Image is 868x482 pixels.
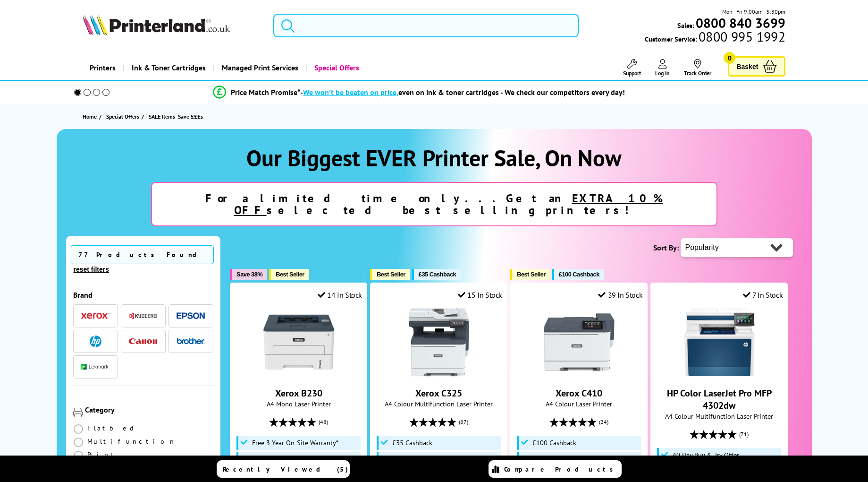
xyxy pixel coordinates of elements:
[126,335,160,348] button: Canon
[300,87,625,97] div: - even on ink & toner cartridges - We check our competitors every day!
[598,290,642,300] div: 39 In Stock
[71,245,214,264] span: 77 Products Found
[599,413,608,431] span: (24)
[559,271,599,278] span: £100 Cashback
[515,399,642,408] span: A4 Colour Laser Printer
[728,56,785,77] a: Basket 0
[623,59,641,77] a: Support
[263,307,334,378] img: Xerox B230
[653,243,679,252] span: Sort By:
[544,307,615,378] img: Xerox C410
[236,271,262,278] span: Save 38%
[694,18,785,27] a: 0800 840 3699
[276,271,304,278] span: Best Seller
[87,450,143,467] span: Print Only
[623,69,641,77] span: Support
[73,408,83,417] img: Category
[87,437,176,446] span: Multifunction
[213,56,305,80] a: Managed Print Services
[458,290,502,300] div: 15 In Stock
[78,310,112,322] button: Xerox
[532,439,576,447] span: £100 Cashback
[510,269,550,280] button: Best Seller
[149,113,203,120] span: SALE Items- Save £££s
[83,14,230,35] img: Printerland Logo
[655,59,670,77] a: Log In
[275,387,322,399] a: Xerox B230
[552,269,604,280] button: £100 Cashback
[392,439,432,447] span: £35 Cashback
[230,269,267,280] button: Save 38%
[504,465,618,473] span: Compare Products
[556,387,602,399] a: Xerox C410
[656,412,783,421] span: A4 Colour Multifunction Laser Printer
[78,335,112,348] button: HP
[677,21,694,30] span: Sales:
[404,370,474,379] a: Xerox C325
[81,312,110,319] img: Xerox
[303,87,398,97] span: We won’t be beaten on price,
[71,265,112,274] button: reset filters
[61,84,777,101] li: modal_Promise
[318,290,362,300] div: 14 In Stock
[722,7,785,16] span: Mon - Fri 9:00am - 5:30pm
[123,56,213,80] a: Ink & Toner Cartridges
[319,413,328,431] span: (48)
[269,269,309,280] button: Best Seller
[724,52,735,64] span: 0
[419,271,456,278] span: £35 Cashback
[377,271,405,278] span: Best Seller
[517,271,546,278] span: Best Seller
[217,460,350,478] a: Recently Viewed (5)
[177,312,205,319] img: Epson
[234,191,663,217] u: EXTRA 10% OFF
[90,336,101,347] img: HP
[404,307,474,378] img: Xerox C325
[85,405,214,414] div: Category
[263,370,334,379] a: Xerox B230
[129,338,157,344] img: Canon
[489,460,622,478] a: Compare Products
[370,269,410,280] button: Best Seller
[235,399,362,408] span: A4 Mono Laser Printer
[83,112,99,121] a: Home
[174,310,208,322] button: Epson
[223,465,348,473] span: Recently Viewed (5)
[78,361,112,373] button: Lexmark
[106,112,139,121] span: Special Offers
[415,387,462,399] a: Xerox C325
[459,413,468,431] span: (87)
[305,56,366,80] a: Special Offers
[673,451,739,459] span: 40 Day Buy & Try Offer
[674,151,868,482] iframe: chat window
[129,312,157,319] img: Kyocera
[231,87,300,97] span: Price Match Promise*
[667,387,772,412] a: HP Color LaserJet Pro MFP 4302dw
[252,439,338,447] span: Free 3 Year On-Site Warranty*
[645,32,785,43] span: Customer Service:
[177,338,205,344] img: Brother
[412,269,461,280] button: £35 Cashback
[736,60,758,73] span: Basket
[684,59,711,77] a: Track Order
[87,424,137,432] span: Flatbed
[655,69,670,77] span: Log In
[174,335,208,348] button: Brother
[697,32,785,41] span: 0800 995 1992
[66,143,802,172] h1: Our Biggest EVER Printer Sale, On Now
[375,399,502,408] span: A4 Colour Multifunction Laser Printer
[81,364,110,370] img: Lexmark
[83,14,262,37] a: Printerland Logo
[106,112,142,121] a: Special Offers
[544,370,615,379] a: Xerox C410
[696,14,785,32] b: 0800 840 3699
[83,56,123,80] a: Printers
[132,56,206,80] span: Ink & Toner Cartridges
[73,290,214,300] div: Brand
[126,310,160,322] button: Kyocera
[205,191,663,217] strong: For a limited time only...Get an selected best selling printers!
